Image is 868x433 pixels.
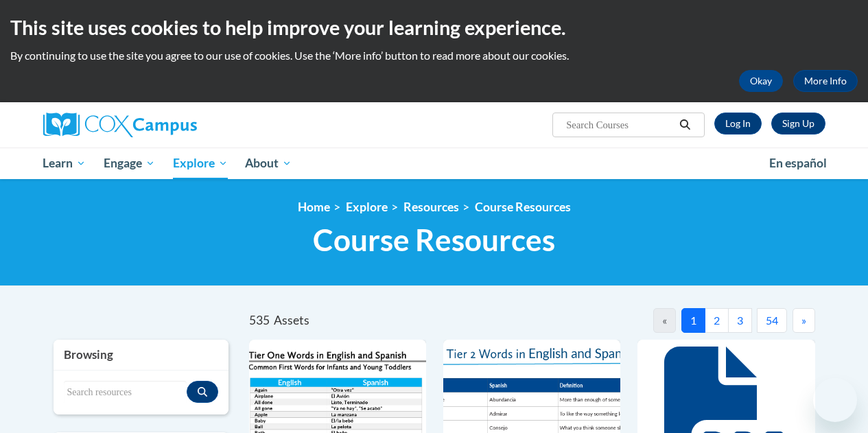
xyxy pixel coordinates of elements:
span: 535 [249,313,270,327]
span: En español [769,156,827,170]
a: Resources [403,200,459,214]
h2: This site uses cookies to help improve your learning experience. [10,14,858,41]
button: Next [793,308,815,333]
a: Register [771,113,825,134]
span: Explore [173,155,228,172]
button: Okay [739,70,783,92]
a: Course Resources [475,200,571,214]
a: Home [298,200,330,214]
div: Main menu [33,148,836,179]
input: Search resources [64,381,187,404]
button: Search [675,117,695,133]
a: Engage [95,148,164,179]
a: Learn [34,148,95,179]
a: Explore [346,200,388,214]
button: 54 [757,308,787,333]
span: Learn [43,155,86,172]
a: Cox Campus [43,113,290,137]
span: » [801,314,806,327]
p: By continuing to use the site you agree to our use of cookies. Use the ‘More info’ button to read... [10,48,858,63]
img: Cox Campus [43,113,197,137]
button: Search resources [187,381,218,403]
iframe: Button to launch messaging window [813,378,857,422]
button: 2 [705,308,729,333]
span: About [245,155,292,172]
a: Log In [714,113,762,134]
span: Engage [104,155,155,172]
input: Search Courses [565,117,675,133]
nav: Pagination Navigation [532,308,815,333]
span: Course Resources [313,222,555,258]
button: 3 [728,308,752,333]
a: En español [760,149,836,178]
a: About [236,148,301,179]
button: 1 [681,308,705,333]
a: More Info [793,70,858,92]
h3: Browsing [64,347,218,363]
span: Assets [274,313,309,327]
a: Explore [164,148,237,179]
